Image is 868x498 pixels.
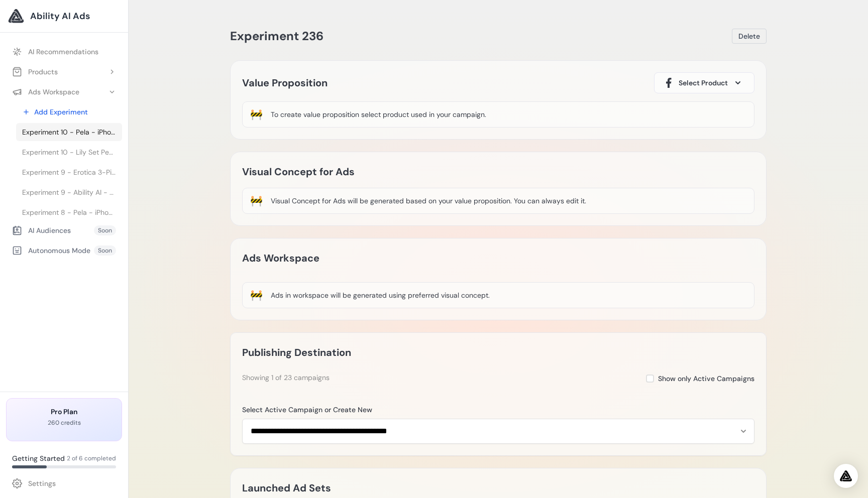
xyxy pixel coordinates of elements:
div: Showing 1 of 23 campaigns [242,372,330,383]
h3: Pro Plan [15,407,114,417]
h2: Publishing Destination [242,344,351,360]
button: Select Product [654,72,754,93]
h2: Value Proposition [242,75,328,91]
button: Products [6,63,122,81]
span: Getting Started [12,453,65,463]
h2: Visual Concept for Ads [242,164,498,180]
span: Experiment 9 - Erotica 3-Piece Set Black - Complete Fantasy [22,167,116,177]
span: Delete [738,31,760,41]
a: Experiment 10 - Lily Set Peach - Floral Romance Set - Lily Set Peach - Floral Romance Set [16,143,122,161]
a: AI Recommendations [6,43,122,61]
span: Experiment 9 - Ability AI - Ability AI [22,187,116,197]
div: Open Intercom Messenger [834,464,858,488]
span: Experiment 8 - Pela - iPhone, Google Pixel & Samsung Galaxy Phone Cases | Vacation Moments Collec... [22,207,116,217]
a: Add Experiment [16,103,122,121]
div: To create value proposition select product used in your campaign. [271,109,486,119]
a: Ability AI Ads [8,8,120,24]
div: Ads in workspace will be generated using preferred visual concept. [271,290,490,300]
a: Getting Started 2 of 6 completed [6,449,122,472]
div: Visual Concept for Ads will be generated based on your value proposition. You can always edit it. [271,196,586,206]
h2: Ads Workspace [242,250,319,266]
span: Experiment 10 - Lily Set Peach - Floral Romance Set - Lily Set Peach - Floral Romance Set [22,147,116,157]
span: Experiment 10 - Pela - iPhone, Google Pixel & Samsung Galaxy Phone Cases | Vacation Moments Colle... [22,127,116,137]
span: Ability AI Ads [30,9,90,23]
h2: Launched Ad Sets [242,480,331,496]
button: Ads Workspace [6,83,122,101]
div: Products [12,67,58,77]
span: Soon [94,245,116,256]
a: Experiment 10 - Pela - iPhone, Google Pixel & Samsung Galaxy Phone Cases | Vacation Moments Colle... [16,123,122,141]
a: Settings [6,474,122,492]
div: AI Audiences [12,225,71,235]
span: Select Product [679,78,728,88]
div: Autonomous Mode [12,245,90,256]
a: Experiment 9 - Ability AI - Ability AI [16,183,122,201]
div: 🚧 [250,107,263,121]
span: 2 of 6 completed [67,454,116,462]
div: 🚧 [250,288,263,302]
p: 260 credits [15,419,114,427]
span: Soon [94,225,116,235]
button: Delete [732,29,767,44]
div: 🚧 [250,194,263,208]
span: Show only Active Campaigns [658,374,754,384]
div: Ads Workspace [12,87,79,97]
a: Experiment 9 - Erotica 3-Piece Set Black - Complete Fantasy [16,163,122,181]
a: Experiment 8 - Pela - iPhone, Google Pixel & Samsung Galaxy Phone Cases | Vacation Moments Collec... [16,203,122,221]
span: Experiment 236 [230,28,323,44]
label: Select Active Campaign or Create New [242,405,754,415]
